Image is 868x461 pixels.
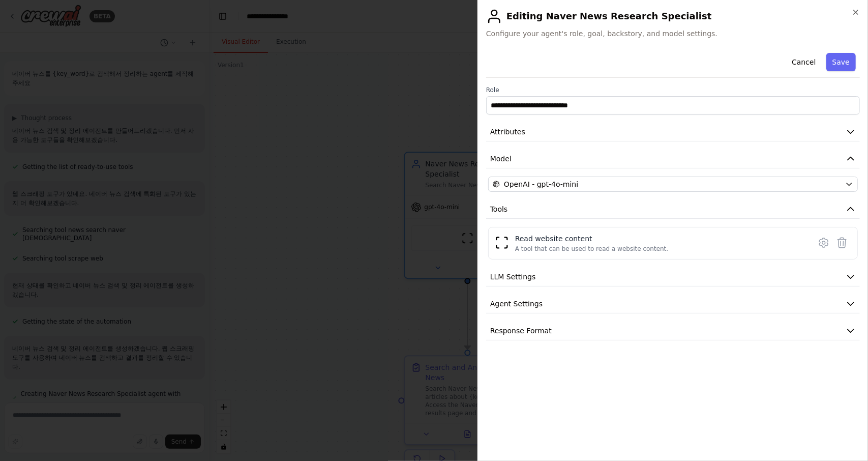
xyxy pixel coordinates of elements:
[786,53,822,71] button: Cancel
[486,8,860,24] h2: Editing Naver News Research Specialist
[490,204,508,214] span: Tools
[515,245,669,253] div: A tool that can be used to read a website content.
[486,200,860,219] button: Tools
[486,268,860,286] button: LLM Settings
[495,236,509,250] img: ScrapeWebsiteTool
[486,295,860,313] button: Agent Settings
[486,86,860,94] label: Role
[826,53,856,71] button: Save
[490,326,552,336] span: Response Format
[488,177,858,192] button: OpenAI - gpt-4o-mini
[490,299,543,309] span: Agent Settings
[486,150,860,168] button: Model
[815,234,833,252] button: Configure tool
[833,234,851,252] button: Delete tool
[486,322,860,340] button: Response Format
[490,154,512,164] span: Model
[486,123,860,141] button: Attributes
[490,272,536,282] span: LLM Settings
[515,234,669,244] div: Read website content
[504,179,578,189] span: OpenAI - gpt-4o-mini
[486,28,860,39] span: Configure your agent's role, goal, backstory, and model settings.
[490,127,525,137] span: Attributes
